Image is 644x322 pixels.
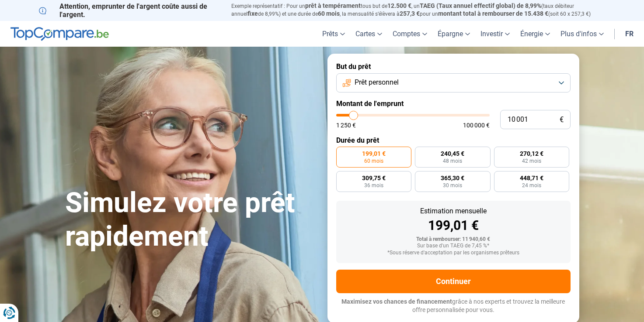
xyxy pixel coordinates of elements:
span: 42 mois [522,158,541,164]
span: 12.500 € [387,2,411,9]
span: fixe [247,10,258,17]
a: Prêts [317,21,350,47]
a: Plus d'infos [555,21,609,47]
span: 448,71 € [520,175,543,181]
h1: Simulez votre prêt rapidement [65,186,317,253]
span: TAEG (Taux annuel effectif global) de 8,99% [420,2,541,9]
span: 240,45 € [441,151,464,157]
span: 1 250 € [336,122,356,128]
div: Sur base d'un TAEG de 7,45 %* [343,243,564,249]
label: Durée du prêt [336,136,571,144]
span: 100 000 € [463,122,490,128]
button: Continuer [336,270,571,293]
span: 30 mois [443,183,462,188]
span: 365,30 € [441,175,464,181]
span: 309,75 € [362,175,386,181]
div: Estimation mensuelle [343,208,564,215]
label: But du prêt [336,62,571,71]
span: 199,01 € [362,151,386,157]
div: 199,01 € [343,219,564,232]
a: Épargne [432,21,475,47]
span: 60 mois [364,158,383,164]
div: *Sous réserve d'acceptation par les organismes prêteurs [343,250,564,256]
span: 48 mois [443,158,462,164]
span: Prêt personnel [355,78,399,87]
span: 257,3 € [400,10,420,17]
a: Énergie [515,21,555,47]
span: 24 mois [522,183,541,188]
span: € [560,116,564,123]
label: Montant de l'emprunt [336,99,571,108]
p: grâce à nos experts et trouvez la meilleure offre personnalisée pour vous. [336,298,571,315]
a: fr [620,21,639,47]
span: montant total à rembourser de 15.438 € [438,10,548,17]
span: prêt à tempérament [305,2,361,9]
a: Investir [475,21,515,47]
a: Cartes [350,21,387,47]
span: Maximisez vos chances de financement [341,298,452,305]
img: TopCompare [10,27,109,41]
a: Comptes [387,21,432,47]
span: 270,12 € [520,151,543,157]
p: Attention, emprunter de l'argent coûte aussi de l'argent. [39,2,221,19]
button: Prêt personnel [336,73,571,92]
span: 36 mois [364,183,383,188]
span: 60 mois [318,10,340,17]
div: Total à rembourser: 11 940,60 € [343,236,564,243]
p: Exemple représentatif : Pour un tous but de , un (taux débiteur annuel de 8,99%) et une durée de ... [231,2,606,18]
